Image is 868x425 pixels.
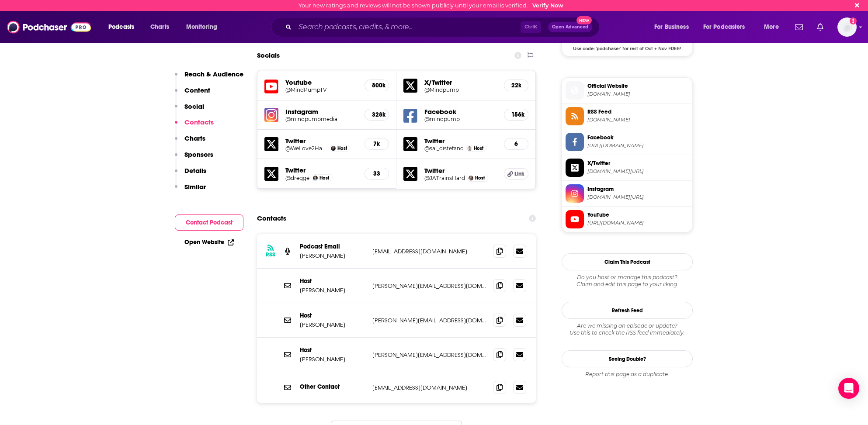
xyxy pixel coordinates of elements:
p: Contacts [184,118,214,126]
button: Contact Podcast [175,214,243,231]
button: Similar [175,183,206,199]
h5: 156k [511,111,521,118]
button: open menu [758,20,790,34]
span: More [764,21,779,33]
p: [EMAIL_ADDRESS][DOMAIN_NAME] [372,248,486,255]
h5: @sal_distefano [424,145,464,152]
img: Sal Di Stefano [467,146,472,151]
p: Host [300,346,365,354]
span: Link [514,170,524,177]
span: Instagram [587,185,689,193]
h5: 7k [372,140,382,148]
img: Podchaser - Follow, Share and Rate Podcasts [7,19,91,35]
span: X/Twitter [587,159,689,167]
img: Adam Schafer [331,146,336,151]
a: YouTube[URL][DOMAIN_NAME] [566,210,689,228]
svg: Email not verified [850,17,857,24]
a: Show notifications dropdown [813,20,827,35]
a: Charts [145,20,174,34]
span: Use code: 'podchaser' for rest of Oct + Nov FREE! [562,41,692,52]
p: [PERSON_NAME] [300,252,365,259]
p: [PERSON_NAME] [300,321,365,328]
p: Sponsors [184,150,213,159]
h5: Twitter [285,137,358,145]
a: Justin Andrews [469,176,473,180]
img: iconImage [264,108,278,122]
a: @mindpumpmedia [285,116,358,122]
span: For Podcasters [703,21,745,33]
a: @WeLove2HateAdam [285,145,327,152]
p: [EMAIL_ADDRESS][DOMAIN_NAME] [372,384,486,391]
h5: Twitter [285,166,358,174]
span: instagram.com/mindpumpmedia [587,194,689,200]
button: Refresh Feed [562,302,693,319]
h5: 800k [372,82,382,89]
a: Official Website[DOMAIN_NAME] [566,81,689,100]
p: Reach & Audience [184,70,243,78]
div: Are we missing an episode or update? Use this to check the RSS feed immediately. [562,322,693,336]
span: Host [474,145,483,151]
a: X/Twitter[DOMAIN_NAME][URL] [566,159,689,177]
button: Contacts [175,118,214,134]
span: For Business [654,21,689,33]
span: mindpumpmedia.com [587,91,689,97]
p: Content [184,86,210,94]
span: Facebook [587,134,689,142]
img: User Profile [837,17,857,37]
button: Claim This Podcast [562,253,693,270]
a: @JATrainsHard [424,175,465,181]
button: Charts [175,134,205,150]
span: Podcasts [108,21,134,33]
div: Search podcasts, credits, & more... [279,17,608,37]
button: Sponsors [175,150,213,166]
div: Report this page as a duplicate. [562,371,693,378]
h3: RSS [266,251,275,258]
p: [PERSON_NAME] [300,356,365,363]
h5: @Mindpump [424,86,497,93]
h5: Twitter [424,166,497,175]
span: New [576,16,592,24]
span: Logged in as BretAita [837,17,857,37]
p: Host [300,277,365,285]
span: Monitoring [186,21,217,33]
a: RSS Feed[DOMAIN_NAME] [566,107,689,125]
span: Charts [150,21,169,33]
button: Content [175,86,210,102]
a: Instagram[DOMAIN_NAME][URL] [566,184,689,203]
h5: Youtube [285,78,358,86]
h2: Contacts [257,210,286,227]
p: Podcast Email [300,243,365,250]
span: Ctrl K [521,21,541,33]
button: Show profile menu [837,17,857,37]
p: [PERSON_NAME][EMAIL_ADDRESS][DOMAIN_NAME] [372,351,486,359]
span: Do you host or manage this podcast? [562,274,693,281]
h5: Instagram [285,107,358,116]
h5: X/Twitter [424,78,497,86]
button: Open AdvancedNew [548,22,592,32]
img: Doug Egge [313,176,318,180]
a: Verify Now [532,2,563,9]
a: @MindPumpTV [285,86,358,93]
h5: 22k [511,82,521,89]
span: Host [319,175,329,181]
button: open menu [698,20,758,34]
button: Details [175,166,206,183]
p: [PERSON_NAME] [300,287,365,294]
h5: 328k [372,111,382,118]
p: Other Contact [300,383,365,390]
p: Social [184,102,204,111]
button: Reach & Audience [175,70,243,86]
span: Host [475,175,485,181]
h2: Socials [257,47,280,64]
h5: Twitter [424,137,497,145]
span: twitter.com/Mindpump [587,168,689,175]
p: Host [300,312,365,319]
span: Host [337,145,347,151]
h5: 6 [511,140,521,148]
